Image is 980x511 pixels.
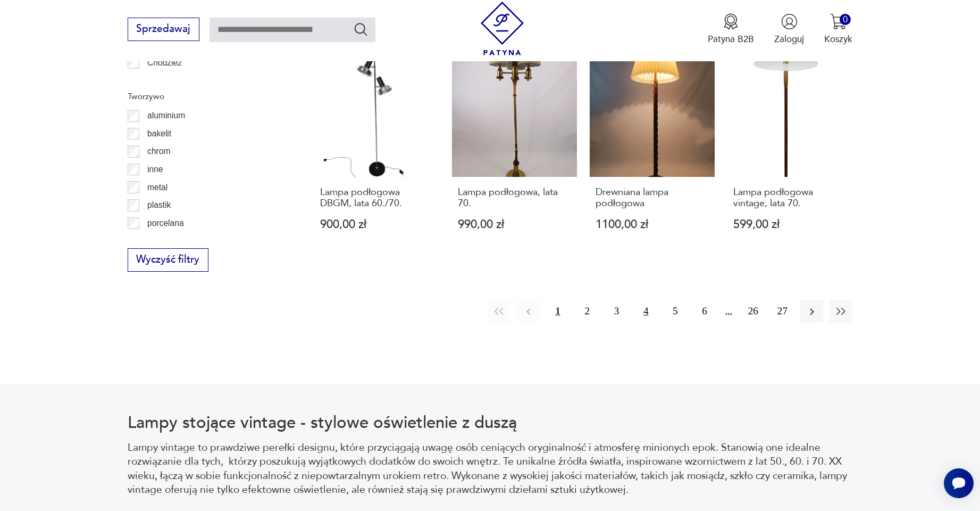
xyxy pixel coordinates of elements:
button: 6 [693,300,716,323]
button: 27 [771,300,794,323]
p: Koszyk [824,33,852,45]
p: Ćmielów [147,74,179,87]
button: 2 [576,300,599,323]
p: 599,00 zł [733,219,847,230]
button: 1 [547,300,569,323]
h2: Lampy stojące vintage - stylowe oświetlenie z duszą [128,415,853,431]
a: Lampa podłogowa vintage, lata 70.Lampa podłogowa vintage, lata 70.599,00 zł [727,52,852,255]
button: 5 [664,300,686,323]
button: Wyczyść filtry [128,248,208,272]
img: Ikona medalu [723,13,739,30]
div: 0 [840,14,851,25]
p: 1100,00 zł [596,219,709,230]
p: inne [147,163,163,176]
p: porcelana [147,216,184,230]
p: 990,00 zł [458,219,571,230]
button: 26 [742,300,765,323]
p: Zaloguj [774,33,804,45]
p: aluminium [147,109,185,123]
h3: Lampa podłogowa vintage, lata 70. [733,187,847,209]
p: Chodzież [147,56,182,70]
p: Lampy vintage to prawdziwe perełki designu, które przyciągają uwagę osób ceniących oryginalność i... [128,441,853,497]
button: Patyna B2B [708,13,754,45]
p: chrom [147,144,170,158]
img: Ikona koszyka [830,13,847,30]
a: Lampa podłogowa DBGM, lata 60./70.Lampa podłogowa DBGM, lata 60./70.900,00 zł [314,52,439,255]
p: Patyna B2B [708,33,754,45]
iframe: Smartsupp widget button [944,468,974,498]
button: 4 [634,300,657,323]
p: metal [147,181,167,194]
h3: Lampa podłogowa, lata 70. [458,187,571,209]
button: 0Koszyk [824,13,852,45]
button: Szukaj [353,21,368,37]
button: Sprzedawaj [128,18,199,41]
h3: Lampa podłogowa DBGM, lata 60./70. [320,187,433,209]
p: 900,00 zł [320,219,433,230]
a: Ikona medaluPatyna B2B [708,13,754,45]
button: Zaloguj [774,13,804,45]
p: plastik [147,198,171,212]
a: Sprzedawaj [128,26,199,34]
a: Drewniana lampa podłogowaDrewniana lampa podłogowa1100,00 zł [590,52,715,255]
img: Ikonka użytkownika [781,13,798,30]
p: Tworzywo [128,90,284,103]
a: Lampa podłogowa, lata 70.Lampa podłogowa, lata 70.990,00 zł [452,52,577,255]
img: Patyna - sklep z meblami i dekoracjami vintage [475,2,529,55]
p: bakelit [147,127,171,141]
button: 3 [605,300,628,323]
h3: Drewniana lampa podłogowa [596,187,709,209]
p: porcelit [147,234,174,248]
